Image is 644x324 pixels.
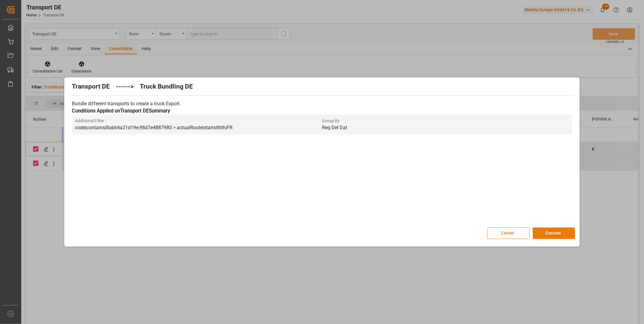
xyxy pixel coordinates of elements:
[75,124,322,131] p: code|contains|8ab64a21d19e,98d7e4887980 > actualRoute|startsWith|FR
[72,107,572,115] h3: Conditions Applied on Transport DE Summary
[487,228,530,239] button: Cancel
[322,124,569,131] p: Req Del Dat
[533,228,575,239] button: Execute
[322,118,569,124] span: Group By :
[75,118,322,124] span: Additional Filter :
[116,82,134,92] h2: ------>
[140,82,193,92] h2: Truck Bundling DE
[72,100,572,107] p: Bundle different transports to create a truck Export.
[72,82,110,92] h2: Transport DE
